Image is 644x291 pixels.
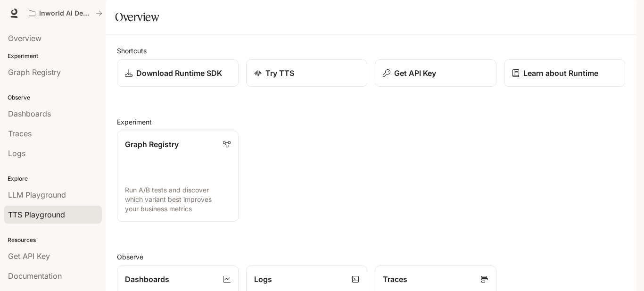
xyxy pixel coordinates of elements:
p: Learn about Runtime [523,67,598,79]
p: Traces [383,274,407,285]
a: Try TTS [246,59,368,87]
h2: Observe [117,252,625,262]
p: Try TTS [265,67,294,79]
p: Dashboards [125,274,169,285]
p: Graph Registry [125,139,179,150]
p: Logs [254,274,272,285]
p: Inworld AI Demos [39,9,92,17]
h2: Shortcuts [117,46,625,56]
p: Download Runtime SDK [136,67,222,79]
h1: Overview [115,8,159,26]
a: Graph RegistryRun A/B tests and discover which variant best improves your business metrics [117,131,239,222]
a: Download Runtime SDK [117,59,239,87]
button: All workspaces [25,4,107,23]
p: Run A/B tests and discover which variant best improves your business metrics [125,185,231,214]
a: Learn about Runtime [504,59,626,87]
p: Get API Key [394,67,436,79]
h2: Experiment [117,117,625,127]
button: Get API Key [375,59,496,87]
